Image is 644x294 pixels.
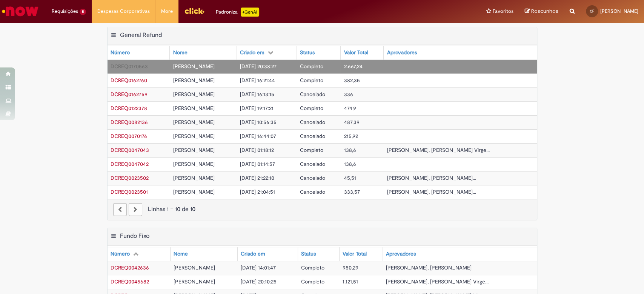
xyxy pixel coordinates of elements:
div: Criado em [240,49,264,57]
nav: paginação [108,199,537,220]
span: 5 [80,9,86,15]
button: General Refund Menu de contexto [111,31,117,41]
span: DCREQ0122378 [111,105,147,112]
span: [DATE] 16:13:15 [240,91,274,98]
span: DCREQ0082136 [111,119,148,126]
span: [DATE] 21:22:10 [240,175,274,181]
div: Status [300,49,315,57]
span: [PERSON_NAME] [173,105,214,112]
span: DCREQ0162760 [111,77,147,84]
a: Abrir Registro: DCREQ0047043 [111,147,149,153]
span: [PERSON_NAME] [173,91,214,98]
span: [PERSON_NAME] [173,175,214,181]
span: Cancelado [300,175,325,181]
div: Status [301,250,316,258]
span: [PERSON_NAME] [173,188,214,195]
span: DCREQ0047043 [111,147,149,153]
span: 333,57 [344,188,360,195]
span: [DATE] 19:17:21 [240,105,274,112]
span: [PERSON_NAME], [PERSON_NAME] Virge... [386,278,489,285]
p: +GenAi [241,8,259,17]
span: [PERSON_NAME] [174,278,215,285]
a: Abrir Registro: DCREQ0070176 [111,133,147,139]
div: Nome [174,250,188,258]
button: Fundo Fixo Menu de contexto [111,232,117,242]
a: Abrir Registro: DCREQ0170563 [111,63,148,70]
h2: General Refund [120,31,162,39]
div: Aprovadores [386,250,416,258]
a: Abrir Registro: DCREQ0122378 [111,105,147,112]
span: [DATE] 16:44:07 [240,133,276,139]
span: Completo [300,63,323,70]
a: Abrir Registro: DCREQ0023502 [111,175,149,181]
span: DCREQ0070176 [111,133,147,139]
span: [DATE] 21:04:51 [240,188,275,195]
span: [PERSON_NAME], [PERSON_NAME]... [387,175,476,181]
span: [PERSON_NAME] [174,264,215,271]
span: Completo [300,105,323,112]
span: [PERSON_NAME], [PERSON_NAME] Virge... [387,147,489,153]
span: 2.667,24 [344,63,362,70]
img: ServiceNow [1,4,40,19]
span: Rascunhos [531,8,558,15]
span: 215,92 [344,133,358,139]
span: Favoritos [493,8,513,15]
div: Número [111,49,130,57]
span: [PERSON_NAME], [PERSON_NAME] [386,264,472,271]
span: [DATE] 01:18:12 [240,147,274,153]
span: Requisições [52,8,78,15]
div: Padroniza [216,8,259,17]
span: 138,6 [344,161,356,167]
span: [DATE] 16:21:44 [240,77,275,84]
div: Valor Total [344,49,368,57]
span: DCREQ0170563 [111,63,148,70]
span: Completo [301,264,324,271]
span: [PERSON_NAME] [173,161,214,167]
div: Aprovadores [387,49,417,57]
span: 1.121,51 [343,278,358,285]
span: Cancelado [300,91,325,98]
span: Completo [300,77,323,84]
span: 487,39 [344,119,359,126]
span: Despesas Corporativas [97,8,150,15]
a: Abrir Registro: DCREQ0162759 [111,91,148,98]
span: [PERSON_NAME] [173,147,214,153]
span: 382,35 [344,77,360,84]
span: DCREQ0045682 [111,278,149,285]
a: Abrir Registro: DCREQ0162760 [111,77,147,84]
span: [DATE] 14:01:47 [241,264,276,271]
span: CF [590,9,594,14]
span: 336 [344,91,353,98]
a: Abrir Registro: DCREQ0082136 [111,119,148,126]
span: [PERSON_NAME] [173,77,214,84]
span: DCREQ0023502 [111,175,149,181]
a: Rascunhos [525,8,558,15]
span: [PERSON_NAME] [173,133,214,139]
a: Abrir Registro: DCREQ0042636 [111,264,149,271]
span: [DATE] 01:14:57 [240,161,275,167]
span: Cancelado [300,119,325,126]
span: More [161,8,173,15]
span: [PERSON_NAME] [600,8,638,14]
span: 474,9 [344,105,356,112]
div: Valor Total [343,250,367,258]
span: DCREQ0047042 [111,161,149,167]
a: Abrir Registro: DCREQ0023501 [111,188,148,195]
span: [PERSON_NAME] [173,119,214,126]
div: Linhas 1 − 10 de 10 [113,205,531,214]
span: [DATE] 20:10:25 [241,278,277,285]
div: Criado em [241,250,265,258]
span: 45,51 [344,175,356,181]
div: Nome [173,49,187,57]
span: Completo [301,278,324,285]
span: DCREQ0023501 [111,188,148,195]
span: 138,6 [344,147,356,153]
h2: Fundo Fixo [120,232,149,240]
span: [DATE] 20:38:27 [240,63,277,70]
a: Abrir Registro: DCREQ0047042 [111,161,149,167]
span: DCREQ0042636 [111,264,149,271]
span: Cancelado [300,161,325,167]
div: Número [111,250,130,258]
span: 950,29 [343,264,358,271]
span: Completo [300,147,323,153]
